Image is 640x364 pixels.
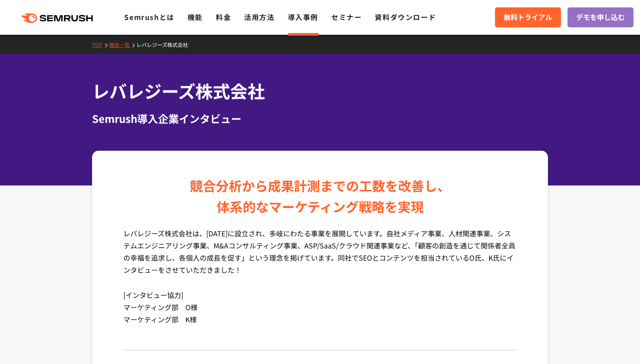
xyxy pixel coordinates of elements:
[216,12,231,22] a: 料金
[190,175,450,217] div: 競合分析から成果計測までの工数を改善し、 体系的なマーケティング戦略を実現
[92,111,548,126] div: Semrush導入企業インタビュー
[188,12,203,22] a: 機能
[576,12,625,23] span: デモを申し込む
[124,12,174,22] a: Semrushとは
[288,12,318,22] a: 導入事例
[92,78,548,104] h1: レバレジーズ株式会社
[331,12,362,22] a: セミナー
[244,12,274,22] a: 活用方法
[504,12,552,23] span: 無料トライアル
[136,41,195,48] a: レバレジーズ株式会社
[109,41,136,48] a: 機能一覧
[567,7,633,27] a: デモを申し込む
[495,7,561,27] a: 無料トライアル
[123,227,517,289] p: レバレジーズ株式会社は、[DATE]に設立され、多岐にわたる事業を展開しています。自社メディア事業、人材関連事業、システムエンジニアリング事業、M&Aコンサルティング事業、ASP/SaaS/クラ...
[375,12,436,22] a: 資料ダウンロード
[92,41,109,48] a: TOP
[123,289,517,338] p: [インタビュー協力] マーケティング部 O様 マーケティング部 K様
